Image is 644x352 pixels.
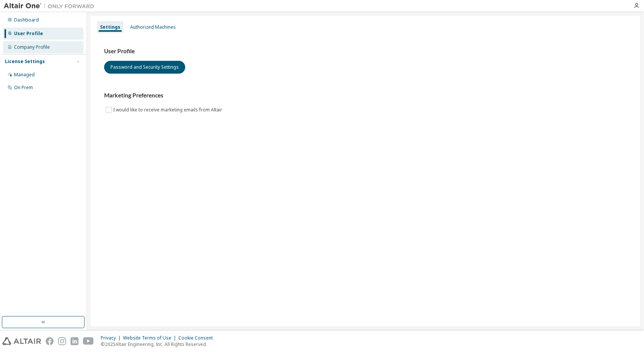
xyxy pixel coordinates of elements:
[123,335,178,341] div: Website Terms of Use
[14,44,50,50] div: Company Profile
[2,337,41,345] img: altair_logo.svg
[178,335,217,341] div: Cookie Consent
[14,85,33,91] div: On Prem
[4,2,98,10] img: Altair One
[101,341,217,347] p: © 2025 Altair Engineering, Inc. All Rights Reserved.
[5,59,45,65] div: License Settings
[104,92,627,99] h3: Marketing Preferences
[113,105,224,114] label: I would like to receive marketing emails from Altair
[104,48,627,55] h3: User Profile
[14,31,43,37] div: User Profile
[101,335,123,341] div: Privacy
[104,61,185,74] button: Password and Security Settings
[58,337,66,345] img: instagram.svg
[14,72,35,78] div: Managed
[83,337,94,345] img: youtube.svg
[100,24,120,30] div: Settings
[46,337,54,345] img: facebook.svg
[14,17,39,23] div: Dashboard
[130,24,176,30] div: Authorized Machines
[71,337,78,345] img: linkedin.svg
